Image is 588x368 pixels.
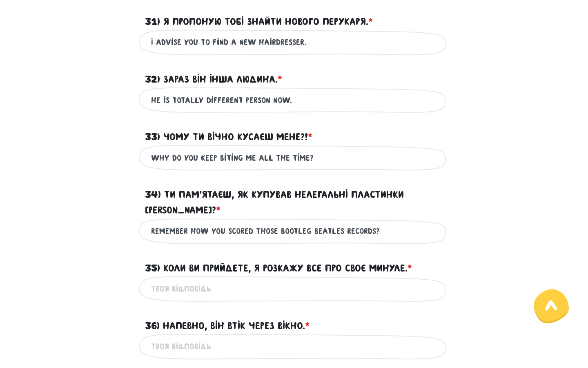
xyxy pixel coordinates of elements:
[151,222,437,240] input: Твоя відповідь
[145,260,412,276] label: 35) Коли ви прийдете, я розкажу все про своє минуле.
[145,72,282,87] label: 32) Зараз він інша людина.
[145,129,312,145] label: 33) Чому ти вічно кусаєш мене?!
[145,14,373,29] label: 31) Я пропоную тобі знайти нового перукаря.
[151,280,437,298] input: Твоя відповідь
[151,148,437,167] input: Твоя відповідь
[145,187,443,218] label: 34) Ти пам’ятаєш, як купував нелегальні пластинки [PERSON_NAME]?
[151,33,437,52] input: Твоя відповідь
[151,337,437,356] input: Твоя відповідь
[151,91,437,109] input: Твоя відповідь
[145,318,310,334] label: 36) Напевно, він втік через вікно.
